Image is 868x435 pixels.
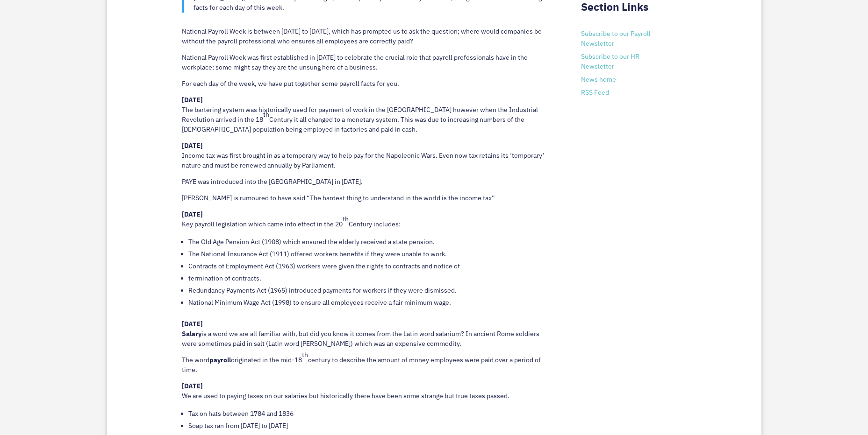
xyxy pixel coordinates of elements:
strong: [DATE] [182,320,203,328]
strong: payroll [209,356,231,364]
strong: Salary [182,330,201,338]
sup: th [263,110,269,119]
strong: [DATE] [182,210,203,218]
p: [PERSON_NAME] is rumoured to have said “The hardest thing to understand in the world is the incom... [182,193,553,210]
sup: th [343,215,349,223]
li: termination of contracts. [188,272,553,284]
p: We are used to paying taxes on our salaries but historically there have been some strange but tru... [182,381,553,407]
p: The word originated in the mid-18 century to describe the amount of money employees were paid ove... [182,355,553,381]
a: Subscribe to our Payroll Newsletter [581,29,651,48]
li: Contracts of Employment Act (1963) workers were given the rights to contracts and notice of [188,260,553,272]
p: PAYE was introduced into the [GEOGRAPHIC_DATA] in [DATE]. [182,177,553,193]
li: The Old Age Pension Act (1908) which ensured the elderly received a state pension. [188,236,553,248]
a: News home [581,75,616,84]
p: is a word we are all familiar with, but did you know it comes from the Latin word salarium? In an... [182,319,553,355]
li: Redundancy Payments Act (1965) introduced payments for workers if they were dismissed. [188,284,553,296]
p: National Payroll Week was first established in [DATE] to celebrate the crucial role that payroll ... [182,53,553,79]
strong: [DATE] [182,382,203,390]
a: RSS Feed [581,88,609,97]
p: National Payroll Week is between [DATE] to [DATE], which has prompted us to ask the question; whe... [182,27,553,53]
p: Key payroll legislation which came into effect in the 20 Century includes: [182,210,553,236]
strong: [DATE] [182,141,203,150]
li: Tax on hats between 1784 and 1836 [188,407,553,420]
p: The bartering system was historically used for payment of work in the [GEOGRAPHIC_DATA] however w... [182,95,553,141]
li: National Minimum Wage Act (1998) to ensure all employees receive a fair minimum wage. [188,296,553,309]
li: Soap tax ran from [DATE] to [DATE] [188,420,553,432]
li: The National Insurance Act (1911) offered workers benefits if they were unable to work. [188,248,553,260]
p: For each day of the week, we have put together some payroll facts for you. [182,79,553,95]
sup: th [302,351,308,359]
strong: [DATE] [182,96,203,104]
a: Subscribe to our HR Newsletter [581,52,639,70]
p: Income tax was first brought in as a temporary way to help pay for the Napoleonic Wars. Even now ... [182,141,553,177]
h2: Section Links [581,0,686,18]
